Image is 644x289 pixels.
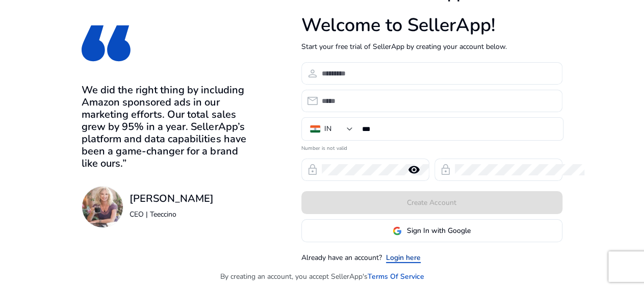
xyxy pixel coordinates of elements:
span: lock [306,164,319,176]
p: Start your free trial of SellerApp by creating your account below. [301,41,562,52]
p: Already have an account? [301,252,382,263]
a: Terms Of Service [368,271,424,282]
h1: Welcome to SellerApp! [301,14,562,36]
span: Sign In with Google [407,225,471,236]
span: lock [440,164,452,176]
a: Login here [386,252,421,263]
mat-error: Number is not valid [301,142,562,152]
mat-icon: remove_red_eye [402,164,426,176]
img: google-logo.svg [393,226,402,235]
h3: We did the right thing by including Amazon sponsored ads in our marketing efforts. Our total sale... [82,84,255,170]
p: CEO | Teeccino [130,209,214,220]
span: email [306,95,319,107]
h3: [PERSON_NAME] [130,193,214,205]
span: person [306,67,319,80]
button: Sign In with Google [301,219,562,242]
div: IN [324,123,331,135]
